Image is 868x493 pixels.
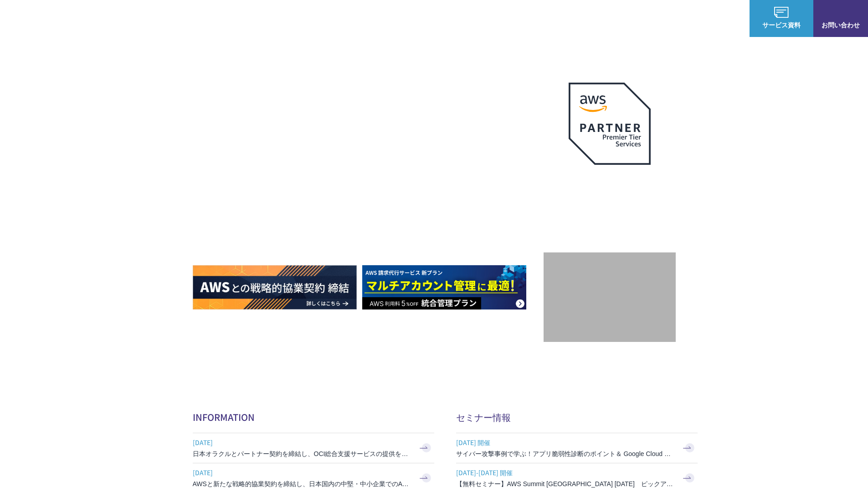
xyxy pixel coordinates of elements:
[193,463,434,493] a: [DATE] AWSと新たな戦略的協業契約を締結し、日本国内の中堅・中小企業でのAWS活用を加速
[193,479,411,488] h3: AWSと新たな戦略的協業契約を締結し、日本国内の中堅・中小企業でのAWS活用を加速
[456,449,675,458] h3: サイバー攻撃事例で学ぶ！アプリ脆弱性診断のポイント＆ Google Cloud セキュリティ対策
[193,101,544,141] p: AWSの導入からコスト削減、 構成・運用の最適化からデータ活用まで 規模や業種業態を問わない マネージドサービスで
[193,449,411,458] h3: 日本オラクルとパートナー契約を締結し、OCI総合支援サービスの提供を開始
[434,14,456,23] p: 強み
[599,176,620,189] em: AWS
[833,7,848,18] img: お問い合わせ
[750,20,813,30] span: サービス資料
[618,14,644,23] a: 導入事例
[456,466,675,479] span: [DATE]-[DATE] 開催
[105,9,171,28] span: NHN テコラス AWS総合支援サービス
[456,433,698,463] a: [DATE] 開催 サイバー攻撃事例で学ぶ！アプリ脆弱性診断のポイント＆ Google Cloud セキュリティ対策
[193,435,411,449] span: [DATE]
[774,7,789,18] img: AWS総合支援サービス C-Chorus サービス資料
[662,14,697,23] p: ナレッジ
[193,410,434,424] h2: INFORMATION
[456,435,675,449] span: [DATE] 開催
[527,14,600,23] p: 業種別ソリューション
[193,466,411,479] span: [DATE]
[474,14,509,23] p: サービス
[715,14,740,23] a: ログイン
[14,7,171,29] a: AWS総合支援サービス C-Chorus NHN テコラスAWS総合支援サービス
[813,20,868,30] span: お問い合わせ
[193,150,544,238] h1: AWS ジャーニーの 成功を実現
[456,463,698,493] a: [DATE]-[DATE] 開催 【無料セミナー】AWS Summit [GEOGRAPHIC_DATA] [DATE] ピックアップセッション
[193,265,357,309] img: AWSとの戦略的協業契約 締結
[456,410,698,424] h2: セミナー情報
[456,479,675,488] h3: 【無料セミナー】AWS Summit [GEOGRAPHIC_DATA] [DATE] ピックアップセッション
[569,83,651,165] img: AWSプレミアティアサービスパートナー
[193,433,434,463] a: [DATE] 日本オラクルとパートナー契約を締結し、OCI総合支援サービスの提供を開始
[362,265,526,309] img: AWS請求代行サービス 統合管理プラン
[558,176,662,211] p: 最上位プレミアティア サービスパートナー
[562,266,657,333] img: 契約件数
